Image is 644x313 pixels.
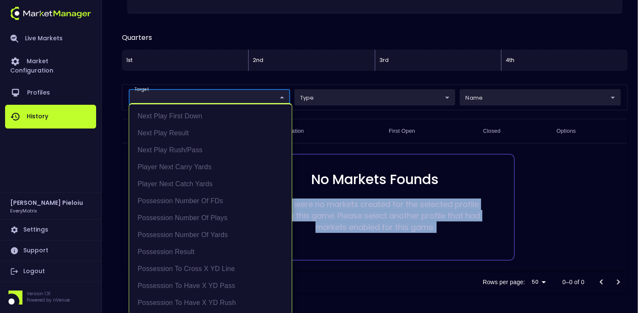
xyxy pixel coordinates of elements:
li: Next Play Rush/Pass [129,142,292,159]
li: Player Next Catch Yards [129,176,292,193]
li: Possession Number of FDs [129,193,292,210]
li: Possession to Have X YD Pass [129,277,292,294]
li: Possession Number of Yards [129,226,292,243]
li: Player Next Carry Yards [129,159,292,176]
li: Possession Result [129,243,292,260]
li: Possession Number of Plays [129,210,292,226]
li: Possession to Have X YD Rush [129,294,292,311]
li: Possession to Cross X YD Line [129,260,292,277]
li: Next Play First Down [129,108,292,125]
li: Next Play Result [129,125,292,142]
